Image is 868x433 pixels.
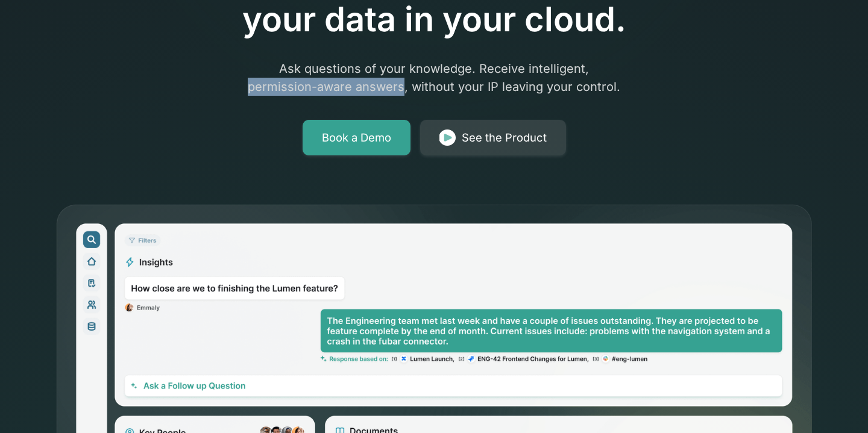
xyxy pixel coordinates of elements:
p: Ask questions of your knowledge. Receive intelligent, permission-aware answers, without your IP l... [203,60,665,96]
div: See the Product [462,129,547,146]
a: See the Product [420,120,566,156]
a: Book a Demo [303,120,410,156]
iframe: Chat Widget [808,375,868,433]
